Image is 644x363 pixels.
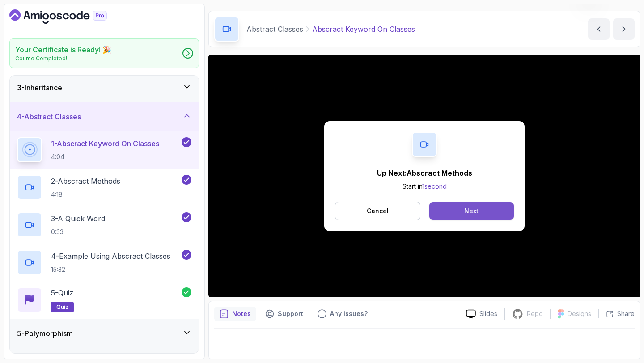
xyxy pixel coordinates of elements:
[9,38,199,68] a: Your Certificate is Ready! 🎉Course Completed!
[367,207,389,215] p: Cancel
[17,328,73,339] h3: 5 - Polymorphism
[429,202,514,220] button: Next
[479,309,497,318] p: Slides
[17,212,191,237] button: 3-A Quick Word0:33
[51,213,105,224] p: 3 - A Quick Word
[51,152,159,161] p: 4:04
[377,182,472,191] p: Start in
[17,137,191,162] button: 1-Abscract Keyword On Classes4:04
[51,228,105,236] p: 0:33
[613,18,635,40] button: next content
[208,55,640,297] iframe: 1 - Abscract Keyword on Classes
[17,111,81,122] h3: 4 - Abstract Classes
[246,24,303,34] p: Abstract Classes
[459,309,504,319] a: Slides
[588,18,610,40] button: previous content
[51,251,170,262] p: 4 - Example Using Abscract Classes
[15,44,111,55] h2: Your Certificate is Ready! 🎉
[377,168,472,178] p: Up Next: Abscract Methods
[17,175,191,200] button: 2-Abscract Methods4:18
[51,287,73,298] p: 5 - Quiz
[51,138,159,149] p: 1 - Abscract Keyword On Classes
[10,102,199,131] button: 4-Abstract Classes
[527,309,543,318] p: Repo
[260,307,309,321] button: Support button
[422,182,447,190] span: 1 second
[214,307,256,321] button: notes button
[51,265,170,274] p: 15:32
[312,24,415,34] p: Abscract Keyword On Classes
[17,250,191,275] button: 4-Example Using Abscract Classes15:32
[312,307,373,321] button: Feedback button
[617,309,635,318] p: Share
[17,287,191,312] button: 5-Quizquiz
[330,309,368,318] p: Any issues?
[17,82,62,93] h3: 3 - Inheritance
[598,309,635,318] button: Share
[335,202,420,220] button: Cancel
[278,309,303,318] p: Support
[10,319,199,348] button: 5-Polymorphism
[568,309,591,318] p: Designs
[464,207,479,215] div: Next
[51,176,120,186] p: 2 - Abscract Methods
[56,304,68,311] span: quiz
[15,55,111,62] p: Course Completed!
[232,309,251,318] p: Notes
[51,190,120,199] p: 4:18
[10,73,199,102] button: 3-Inheritance
[9,9,127,24] a: Dashboard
